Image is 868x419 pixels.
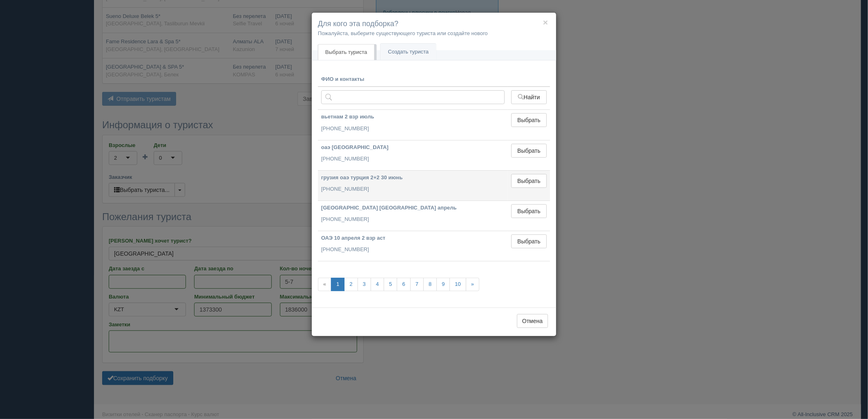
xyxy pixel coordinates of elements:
b: ОАЭ 10 апреля 2 взр аст [321,235,385,241]
b: грузия оаэ турция 2+2 30 июнь [321,174,403,181]
button: Выбрать [511,234,547,248]
p: [PHONE_NUMBER] [321,125,505,133]
button: Выбрать [511,113,547,127]
a: 5 [384,278,397,291]
a: Выбрать туриста [318,44,374,60]
th: ФИО и контакты [318,72,508,87]
a: 8 [423,278,437,291]
a: 6 [397,278,410,291]
a: 1 [331,278,345,291]
span: « [318,278,331,291]
button: Выбрать [511,144,547,158]
p: [PHONE_NUMBER] [321,246,505,254]
a: 4 [371,278,384,291]
a: » [466,278,479,291]
b: [GEOGRAPHIC_DATA] [GEOGRAPHIC_DATA] апрель [321,205,457,211]
a: 2 [344,278,358,291]
button: × [543,18,548,27]
button: Выбрать [511,174,547,188]
a: 7 [410,278,424,291]
p: Пожалуйста, выберите существующего туриста или создайте нового [318,29,550,37]
p: [PHONE_NUMBER] [321,155,505,163]
a: 9 [436,278,450,291]
b: оаэ [GEOGRAPHIC_DATA] [321,144,389,150]
a: 3 [358,278,371,291]
a: 10 [450,278,466,291]
button: Найти [511,90,547,104]
b: вьетнам 2 взр июль [321,114,374,120]
input: Поиск по ФИО, паспорту или контактам [321,90,505,104]
a: Создать туриста [380,44,436,60]
h4: Для кого эта подборка? [318,19,550,29]
button: Выбрать [511,204,547,218]
p: [PHONE_NUMBER] [321,216,505,223]
button: Отмена [517,314,548,328]
p: [PHONE_NUMBER] [321,185,505,193]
